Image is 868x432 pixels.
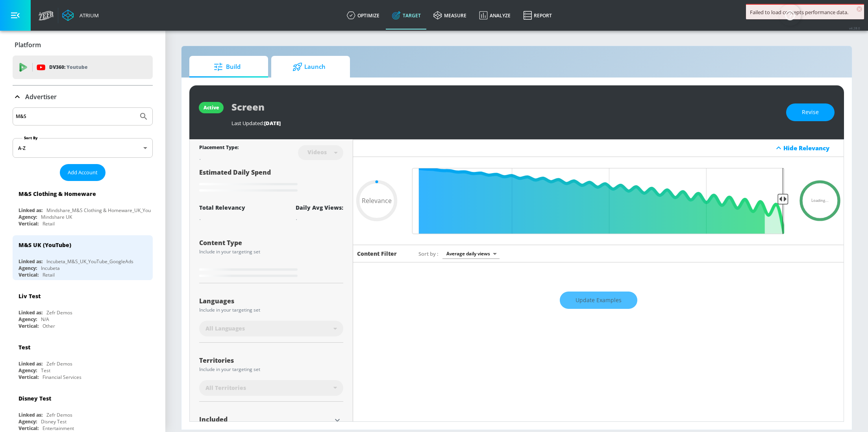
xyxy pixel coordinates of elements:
div: Mindshare UK [41,214,72,220]
span: v 4.28.0 [849,26,860,30]
div: N/A [41,316,49,323]
a: Atrium [62,9,99,21]
p: DV360: [49,63,87,72]
div: All Territories [199,380,343,396]
div: Hide Relevancy [783,144,839,152]
div: M&S UK (YouTube) [19,241,71,249]
div: A-Z [13,138,153,158]
div: Agency: [19,418,37,425]
div: Test [41,367,50,374]
div: Linked as: [19,360,43,367]
div: Liv TestLinked as:Zefr DemosAgency:N/AVertical:Other [13,286,153,331]
div: Hide Relevancy [353,139,844,157]
a: measure [427,1,473,30]
div: Include in your targeting set [199,308,343,312]
div: Include in your targeting set [199,249,343,254]
div: Total Relevancy [199,204,245,211]
div: Liv Test [19,292,41,300]
div: Agency: [19,265,37,271]
div: All Languages [199,321,343,336]
div: Retail [43,271,55,278]
span: × [857,6,862,12]
div: Test [19,343,30,351]
span: Estimated Daily Spend [199,168,271,177]
h6: Content Filter [357,250,397,257]
span: Loading... [811,199,829,203]
button: Submit Search [135,108,152,125]
div: Daily Avg Views: [296,204,343,211]
div: Agency: [19,316,37,323]
div: Linked as: [19,309,43,316]
span: Relevance [362,198,392,204]
div: Last Updated: [231,120,778,127]
span: Sort by [418,250,439,257]
button: Add Account [60,164,105,181]
div: Zefr Demos [46,412,72,418]
div: Languages [199,298,343,304]
input: Final Threshold [408,168,788,234]
div: TestLinked as:Zefr DemosAgency:TestVertical:Financial Services [13,338,153,382]
span: Revise [802,107,819,117]
a: Report [517,1,558,30]
p: Platform [15,41,41,49]
span: Add Account [68,168,98,177]
div: Include in your targeting set [199,367,343,372]
div: M&S Clothing & HomewareLinked as:Mindshare_M&S Clothing & Homeware_UK_YouTube_GoogleAdsAgency:Min... [13,184,153,229]
div: Placement Type: [199,144,239,152]
label: Sort By [22,135,39,140]
a: Analyze [473,1,517,30]
div: Territories [199,357,343,364]
input: Search by name [16,111,135,122]
div: Vertical: [19,271,39,278]
span: Build [197,57,257,76]
span: Launch [279,57,339,76]
div: Financial Services [43,374,81,380]
div: Vertical: [19,374,39,380]
div: Retail [43,220,55,227]
div: Estimated Daily Spend [199,168,343,194]
div: Included [199,416,331,423]
span: [DATE] [264,120,281,127]
div: Linked as: [19,207,43,214]
div: Agency: [19,367,37,374]
div: Zefr Demos [46,360,72,367]
div: DV360: Youtube [13,55,153,79]
div: M&S UK (YouTube)Linked as:Incubeta_M&S_UK_YouTube_GoogleAdsAgency:IncubetaVertical:Retail [13,235,153,280]
div: Mindshare_M&S Clothing & Homeware_UK_YouTube_GoogleAds [46,207,188,214]
div: Advertiser [13,86,153,108]
span: All Languages [205,325,245,332]
div: Disney Test [19,395,51,402]
div: Linked as: [19,412,43,418]
div: active [204,104,219,111]
div: Videos [304,149,331,155]
div: Failed to load concepts performance data. [750,9,860,16]
div: Zefr Demos [46,309,72,316]
p: Advertiser [25,92,57,101]
button: Revise [786,103,835,121]
div: Agency: [19,214,37,220]
div: Atrium [76,12,99,19]
p: Youtube [67,63,87,71]
div: Vertical: [19,323,39,329]
button: Open Resource Center [779,4,801,26]
div: Content Type [199,240,343,246]
a: Target [386,1,427,30]
div: Linked as: [19,258,43,265]
div: Other [43,323,55,329]
div: Platform [13,34,153,56]
div: M&S Clothing & Homeware [19,190,96,198]
div: Vertical: [19,425,39,432]
div: Disney Test [41,418,67,425]
a: optimize [341,1,386,30]
div: Average daily views [442,248,500,259]
div: Incubeta [41,265,60,271]
div: Incubeta_M&S_UK_YouTube_GoogleAds [46,258,133,265]
div: Entertainment [43,425,74,432]
div: Vertical: [19,220,39,227]
span: All Territories [205,384,246,392]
